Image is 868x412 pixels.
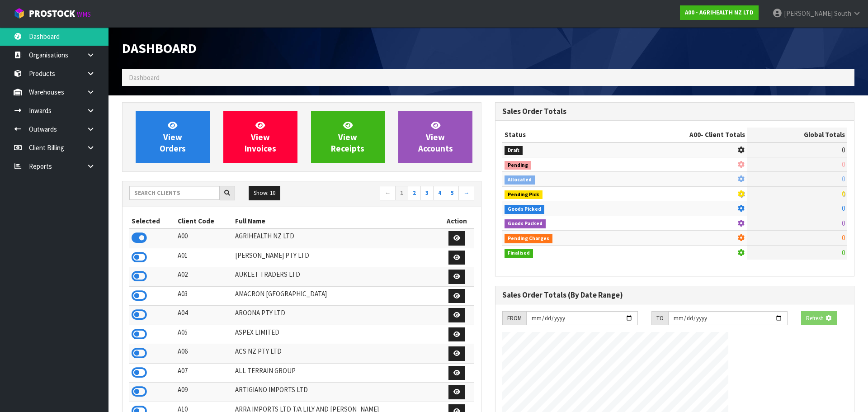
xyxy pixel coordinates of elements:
span: View Accounts [418,120,453,154]
span: A00 [689,130,701,139]
th: Status [502,128,616,142]
a: 4 [433,186,446,200]
td: AUKLET TRADERS LTD [233,267,440,287]
td: ASPEX LIMITED [233,325,440,344]
span: Finalised [505,249,533,258]
a: 1 [395,186,408,200]
th: Full Name [233,214,440,228]
span: Draft [505,146,523,155]
small: WMS [77,10,91,19]
span: 0 [842,233,845,242]
span: Dashboard [129,73,160,82]
td: A04 [175,306,233,325]
span: View Invoices [245,120,276,154]
td: A00 [175,228,233,248]
nav: Page navigation [308,186,474,202]
span: 0 [842,160,845,169]
strong: A00 - AGRIHEALTH NZ LTD [685,9,754,16]
th: Action [439,214,474,228]
span: Goods Picked [505,205,544,214]
td: A07 [175,363,233,383]
td: ACS NZ PTY LTD [233,344,440,364]
a: 5 [446,186,459,200]
span: Pending Charges [505,234,552,243]
div: TO [651,311,668,326]
button: Show: 10 [249,186,280,200]
span: 0 [842,204,845,213]
a: ViewOrders [136,111,210,163]
td: A02 [175,267,233,287]
td: AGRIHEALTH NZ LTD [233,228,440,248]
span: View Orders [160,120,186,154]
span: Pending [505,161,531,170]
button: Refresh [801,311,837,326]
a: 3 [420,186,434,200]
span: Allocated [505,175,535,185]
td: A03 [175,286,233,306]
img: cube-alt.png [14,8,25,19]
span: 0 [842,175,845,183]
th: - Client Totals [616,128,747,142]
span: 0 [842,189,845,198]
span: 0 [842,146,845,154]
input: Search clients [129,186,220,200]
h3: Sales Order Totals [502,107,847,116]
td: AROONA PTY LTD [233,306,440,325]
span: [PERSON_NAME] [784,9,833,18]
a: ← [380,186,396,200]
span: ProStock [29,8,75,19]
th: Selected [129,214,175,228]
a: A00 - AGRIHEALTH NZ LTD [680,5,759,20]
a: → [458,186,474,200]
span: 0 [842,219,845,227]
span: Dashboard [122,39,197,57]
a: ViewAccounts [398,111,472,163]
td: ARTIGIANO IMPORTS LTD [233,383,440,402]
span: Pending Pick [505,190,542,199]
td: ALL TERRAIN GROUP [233,363,440,383]
td: A06 [175,344,233,364]
span: Goods Packed [505,219,546,228]
a: 2 [408,186,421,200]
div: FROM [502,311,526,326]
td: A09 [175,383,233,402]
span: 0 [842,248,845,257]
td: AMACRON [GEOGRAPHIC_DATA] [233,286,440,306]
span: South [834,9,851,18]
th: Global Totals [747,128,847,142]
a: ViewReceipts [311,111,385,163]
td: A05 [175,325,233,344]
a: ViewInvoices [223,111,297,163]
th: Client Code [175,214,233,228]
span: View Receipts [331,120,364,154]
td: A01 [175,248,233,267]
h3: Sales Order Totals (By Date Range) [502,291,847,299]
td: [PERSON_NAME] PTY LTD [233,248,440,267]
